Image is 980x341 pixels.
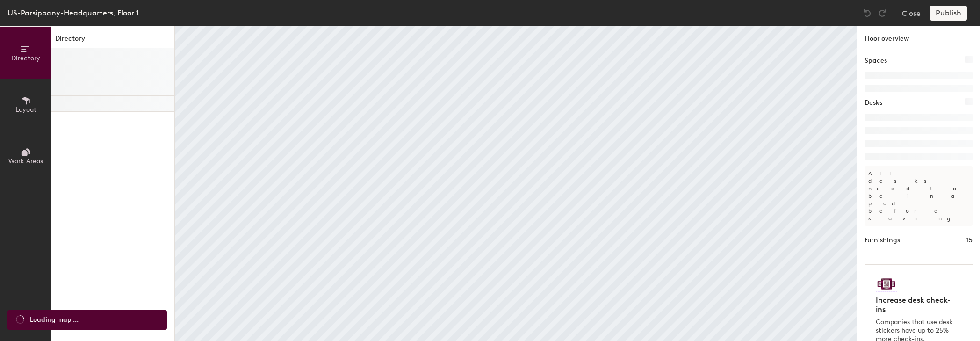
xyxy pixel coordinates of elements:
span: Work Areas [8,157,43,165]
h1: Spaces [865,56,887,66]
h4: Increase desk check-ins [876,296,956,314]
span: Loading map ... [30,315,79,325]
h1: Furnishings [865,235,900,246]
h1: Directory [51,34,174,48]
p: All desks need to be in a pod before saving [865,166,973,226]
button: Close [902,6,921,21]
img: Undo [863,8,872,18]
div: US-Parsippany-Headquarters, Floor 1 [7,7,139,19]
h1: Desks [865,98,882,108]
img: Sticker logo [876,276,897,292]
canvas: Map [175,26,857,341]
h1: Floor overview [857,26,980,48]
span: Layout [15,106,36,114]
h1: 15 [966,235,973,246]
span: Directory [11,54,40,62]
img: Redo [878,8,887,18]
